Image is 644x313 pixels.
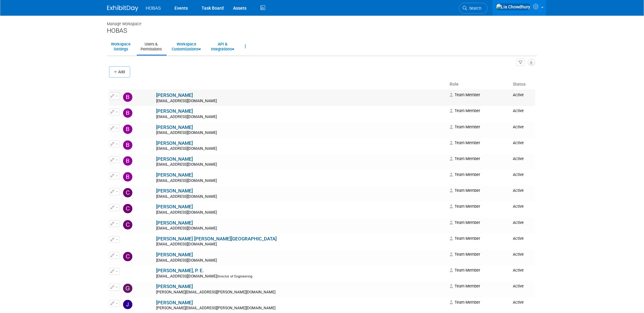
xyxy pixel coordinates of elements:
[450,108,480,113] span: Team Member
[450,204,480,209] span: Team Member
[513,108,524,113] span: Active
[156,274,446,279] div: [EMAIL_ADDRESS][DOMAIN_NAME]
[450,156,480,161] span: Team Member
[450,220,480,225] span: Team Member
[123,236,132,245] img: Connor Munk, PE
[207,39,239,54] a: API &Integrations
[450,140,480,145] span: Team Member
[146,6,161,11] span: HOBAS
[513,204,524,209] span: Active
[123,108,132,118] img: Bijan Khamanian
[156,178,446,183] div: [EMAIL_ADDRESS][DOMAIN_NAME]
[513,220,524,225] span: Active
[156,115,446,120] div: [EMAIL_ADDRESS][DOMAIN_NAME]
[107,39,135,54] a: WorkspaceSettings
[513,300,524,305] span: Active
[450,236,480,241] span: Team Member
[156,226,446,231] div: [EMAIL_ADDRESS][DOMAIN_NAME]
[137,39,166,54] a: Users &Permissions
[156,242,446,247] div: [EMAIL_ADDRESS][DOMAIN_NAME]
[156,204,193,210] a: [PERSON_NAME]
[156,236,277,242] a: [PERSON_NAME] [PERSON_NAME][GEOGRAPHIC_DATA]
[156,306,446,311] div: [PERSON_NAME][EMAIL_ADDRESS][PERSON_NAME][DOMAIN_NAME]
[450,300,480,305] span: Team Member
[450,125,480,129] span: Team Member
[513,156,524,161] span: Active
[450,268,480,273] span: Team Member
[156,258,446,263] div: [EMAIL_ADDRESS][DOMAIN_NAME]
[109,66,130,78] button: Add
[123,252,132,261] img: crystal guevara
[123,92,132,102] img: Ben Hunter
[217,274,253,278] span: Director of Engineering
[156,162,446,167] div: [EMAIL_ADDRESS][DOMAIN_NAME]
[510,79,535,90] th: Status
[156,99,446,104] div: [EMAIL_ADDRESS][DOMAIN_NAME]
[123,300,132,309] img: Jamie Coe
[450,172,480,177] span: Team Member
[123,268,132,277] img: Gabriel Castelblanco, P. E.
[156,146,446,151] div: [EMAIL_ADDRESS][DOMAIN_NAME]
[156,290,446,295] div: [PERSON_NAME][EMAIL_ADDRESS][PERSON_NAME][DOMAIN_NAME]
[447,79,510,90] th: Role
[156,140,193,146] a: [PERSON_NAME]
[156,210,446,215] div: [EMAIL_ADDRESS][DOMAIN_NAME]
[123,188,132,197] img: Carson Whisenant
[467,6,482,11] span: Search
[156,125,193,130] a: [PERSON_NAME]
[459,3,488,14] a: Search
[107,16,537,27] div: Manage Workspace
[450,92,480,97] span: Team Member
[156,284,193,289] a: [PERSON_NAME]
[156,108,193,114] a: [PERSON_NAME]
[123,172,132,182] img: Bryant Welch
[156,252,193,258] a: [PERSON_NAME]
[496,3,531,10] img: Lia Chowdhury
[513,236,524,241] span: Active
[156,194,446,199] div: [EMAIL_ADDRESS][DOMAIN_NAME]
[513,140,524,145] span: Active
[156,172,193,178] a: [PERSON_NAME]
[513,188,524,193] span: Active
[156,268,204,273] a: [PERSON_NAME], P. E.
[156,156,193,162] a: [PERSON_NAME]
[123,156,132,166] img: Bryan Mazyn
[156,220,193,226] a: [PERSON_NAME]
[156,130,446,135] div: [EMAIL_ADDRESS][DOMAIN_NAME]
[513,268,524,273] span: Active
[123,125,132,134] img: Brad Hunemuller
[450,284,480,288] span: Team Member
[107,5,138,12] img: ExhibitDay
[513,172,524,177] span: Active
[168,39,205,54] a: WorkspaceCustomizations
[156,188,193,194] a: [PERSON_NAME]
[513,92,524,97] span: Active
[156,92,193,98] a: [PERSON_NAME]
[123,284,132,293] img: Geoff Brown
[107,27,537,35] div: HOBAS
[450,252,480,257] span: Team Member
[123,140,132,150] img: Brett Ardizone
[513,252,524,257] span: Active
[513,284,524,288] span: Active
[123,204,132,213] img: Christopher Shirazy
[156,300,193,306] a: [PERSON_NAME]
[123,220,132,230] img: Cole Grinnell
[450,188,480,193] span: Team Member
[513,125,524,129] span: Active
